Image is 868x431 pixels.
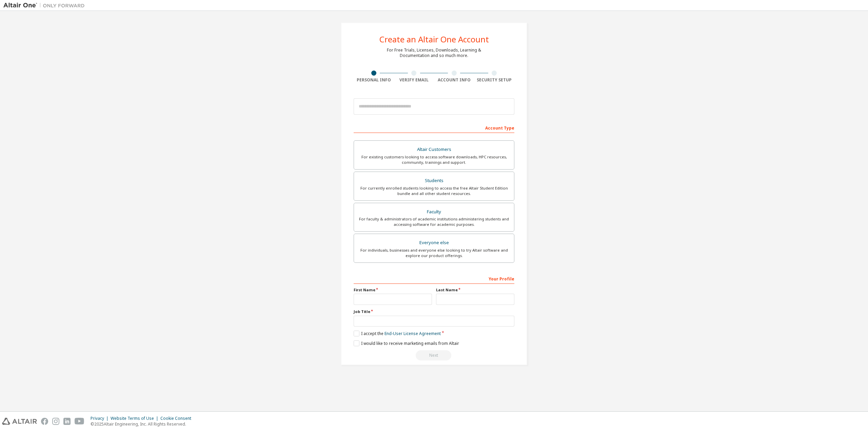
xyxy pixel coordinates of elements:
[41,418,48,425] img: facebook.svg
[354,287,432,293] label: First Name
[2,418,37,425] img: altair_logo.svg
[354,331,441,336] label: I accept the
[3,2,88,9] img: Altair One
[358,185,510,196] div: For currently enrolled students looking to access the free Altair Student Edition bundle and all ...
[358,154,510,165] div: For existing customers looking to access software downloads, HPC resources, community, trainings ...
[354,340,459,346] label: I would like to receive marketing emails from Altair
[358,176,510,185] div: Students
[387,47,481,58] div: For Free Trials, Licenses, Downloads, Learning & Documentation and so much more.
[91,421,195,427] p: © 2025 Altair Engineering, Inc. All Rights Reserved.
[358,216,510,227] div: For faculty & administrators of academic institutions administering students and accessing softwa...
[358,207,510,217] div: Faculty
[384,331,441,336] a: End-User License Agreement
[91,416,111,421] div: Privacy
[354,350,514,360] div: Read and acccept EULA to continue
[160,416,195,421] div: Cookie Consent
[358,145,510,154] div: Altair Customers
[354,122,514,133] div: Account Type
[394,77,434,83] div: Verify Email
[474,77,515,83] div: Security Setup
[111,416,160,421] div: Website Terms of Use
[354,273,514,284] div: Your Profile
[379,35,489,43] div: Create an Altair One Account
[354,77,394,83] div: Personal Info
[358,248,510,258] div: For individuals, businesses and everyone else looking to try Altair software and explore our prod...
[354,309,514,314] label: Job Title
[358,238,510,248] div: Everyone else
[434,77,474,83] div: Account Info
[436,287,514,293] label: Last Name
[75,418,84,425] img: youtube.svg
[63,418,71,425] img: linkedin.svg
[52,418,59,425] img: instagram.svg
